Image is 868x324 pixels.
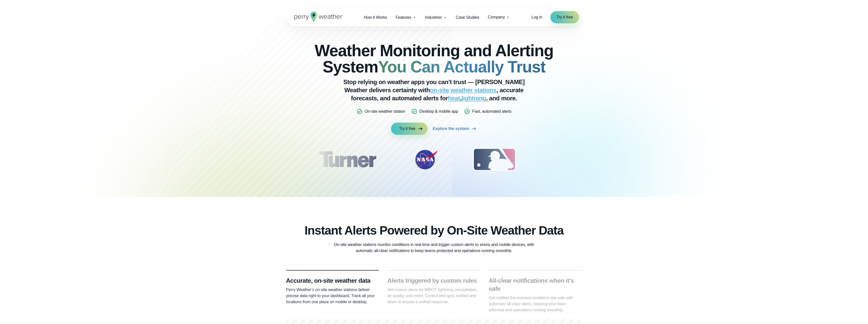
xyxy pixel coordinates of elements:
[430,87,496,93] a: on-site weather stations
[433,123,477,135] a: Explore the system
[311,147,383,172] img: Turner-Construction_1.svg
[311,147,383,172] div: 1 of 12
[365,108,405,115] p: On-site weather station
[419,108,458,115] p: Desktop & mobile app
[387,277,481,285] h3: Alerts triggered by custom rules
[408,147,443,172] div: 2 of 12
[286,277,379,285] h3: Accurate, on-site weather data
[557,14,573,20] span: Try it free
[488,14,505,20] span: Company
[448,95,460,102] a: heat
[468,147,521,172] div: 3 of 12
[456,14,479,21] span: Case Studies
[311,147,557,175] div: slideshow
[305,223,564,238] h2: Instant Alerts Powered by On-Site Weather Data
[472,108,511,115] p: Fast, automated alerts
[531,15,542,19] span: Log in
[550,11,579,23] a: Try it free
[451,12,484,23] a: Case Studies
[364,14,387,21] span: How it Works
[489,277,582,293] h3: All-clear notifications when it’s safe
[387,287,481,305] p: Set custom alerts for WBGT, lightning, precipitation, air quality, and more. Control who gets not...
[399,126,416,132] span: Try it free
[333,78,535,102] p: Stop relying on weather apps you can’t trust — [PERSON_NAME] Weather delivers certainty with , ac...
[378,58,545,76] strong: You Can Actually Trust
[545,147,586,172] img: PGA.svg
[433,126,469,132] span: Explore the system
[489,295,582,313] p: Get notified the moment conditions are safe with automatic all-clear alerts, keeping your team in...
[461,95,486,102] a: lightning
[333,242,535,254] p: On-site weather stations monitor conditions in real time and trigger custom alerts to sirens and ...
[545,147,586,172] div: 4 of 12
[468,147,521,172] img: MLB.svg
[311,43,557,75] h2: Weather Monitoring and Alerting System
[425,14,442,21] span: Industries
[391,123,428,135] a: Try it free
[396,14,411,21] span: Features
[408,147,443,172] img: NASA.svg
[531,14,542,20] a: Log in
[360,12,392,23] a: How it Works
[286,287,379,305] p: Perry Weather’s on-site weather stations deliver precise data right to your dashboard. Track all ...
